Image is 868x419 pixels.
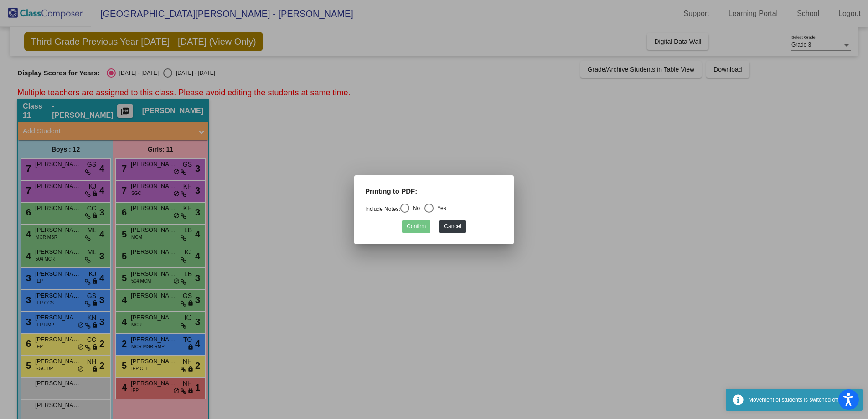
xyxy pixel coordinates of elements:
[402,220,430,233] button: Confirm
[365,205,446,212] mat-radio-group: Select an option
[365,205,400,212] a: Include Notes:
[434,204,446,212] div: Yes
[749,396,856,404] div: Movement of students is switched off
[409,204,420,212] div: No
[439,220,465,233] button: Cancel
[365,186,417,197] label: Printing to PDF:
